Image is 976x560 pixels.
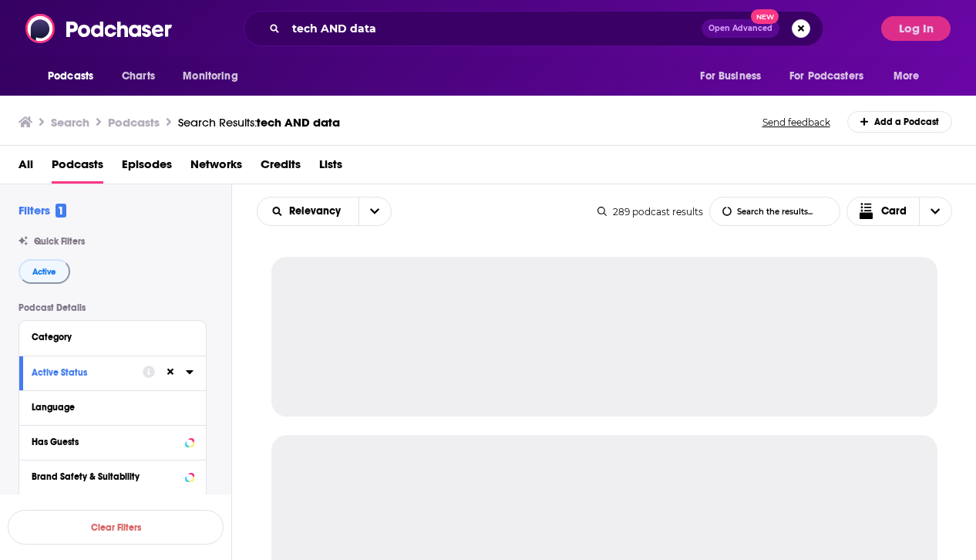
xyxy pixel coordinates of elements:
[32,363,143,382] button: Active Status
[48,66,93,87] span: Podcasts
[597,206,703,218] div: 289 podcast results
[883,62,939,91] button: open menu
[689,62,780,91] button: open menu
[34,236,85,247] span: Quick Filters
[751,9,779,24] span: New
[172,62,257,91] button: open menu
[122,152,172,184] a: Episodes
[25,14,173,43] img: Podchaser - Follow, Share and Rate Podcasts
[19,152,33,184] a: All
[32,471,180,482] div: Brand Safety & Suitability
[881,206,907,217] span: Card
[122,66,155,87] span: Charts
[19,203,66,218] h2: Filters
[52,152,103,184] a: Podcasts
[708,25,772,32] span: Open Advanced
[178,115,340,130] div: Search Results:
[32,268,56,276] span: Active
[257,206,358,217] button: open menu
[37,62,113,91] button: open menu
[8,510,224,545] button: Clear Filters
[32,367,133,378] div: Active Status
[32,397,194,417] button: Language
[881,16,951,41] button: Log In
[257,115,340,130] span: tech AND data
[32,402,183,413] div: Language
[779,62,886,91] button: open menu
[112,62,164,91] a: Charts
[758,116,835,129] button: Send feedback
[19,259,70,284] button: Active
[56,204,66,218] span: 1
[32,432,194,451] button: Has Guests
[289,206,346,217] span: Relevancy
[19,302,207,313] p: Podcast Details
[319,152,342,184] a: Lists
[32,437,180,447] div: Has Guests
[244,11,823,46] div: Search podcasts, credits, & more...
[108,115,160,130] h3: Podcasts
[51,115,89,130] h3: Search
[257,197,392,226] h2: Choose List sort
[32,327,194,346] button: Category
[358,197,391,225] button: open menu
[894,66,920,87] span: More
[789,66,863,87] span: For Podcasters
[190,152,242,184] a: Networks
[261,152,301,184] a: Credits
[183,66,237,87] span: Monitoring
[286,16,702,41] input: Search podcasts, credits, & more...
[32,332,183,342] div: Category
[178,115,340,130] a: Search Results:tech AND data
[847,111,953,133] a: Add a Podcast
[702,19,779,38] button: Open AdvancedNew
[32,467,194,486] button: Brand Safety & Suitability
[700,66,761,87] span: For Business
[846,197,953,226] button: Choose View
